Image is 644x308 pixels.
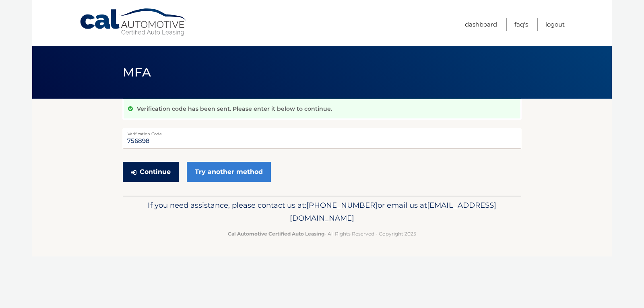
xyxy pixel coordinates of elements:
strong: Cal Automotive Certified Auto Leasing [228,231,324,237]
a: Cal Automotive [79,8,188,37]
span: [EMAIL_ADDRESS][DOMAIN_NAME] [290,201,496,223]
p: If you need assistance, please contact us at: or email us at [128,199,516,225]
a: Dashboard [465,18,497,31]
a: FAQ's [514,18,528,31]
button: Continue [123,162,179,182]
input: Verification Code [123,129,521,149]
a: Logout [545,18,565,31]
span: MFA [123,65,151,80]
label: Verification Code [123,129,521,135]
a: Try another method [187,162,271,182]
p: Verification code has been sent. Please enter it below to continue. [137,105,332,112]
span: [PHONE_NUMBER] [306,201,378,210]
p: - All Rights Reserved - Copyright 2025 [128,229,516,238]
